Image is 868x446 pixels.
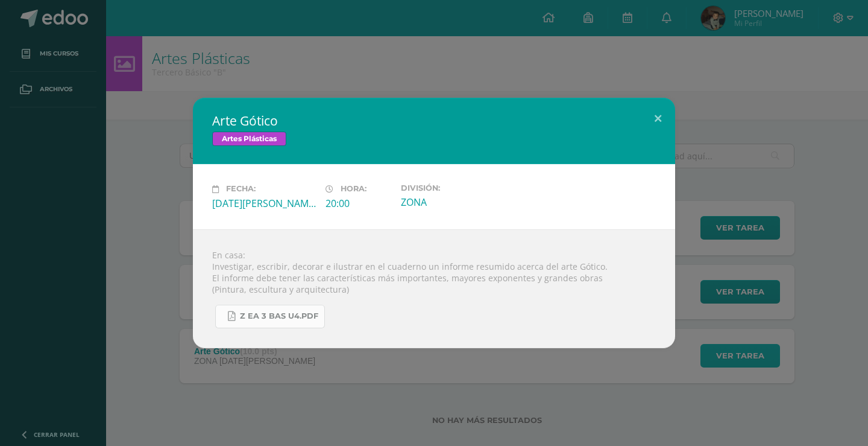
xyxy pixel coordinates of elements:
a: Z eA 3 bas U4.pdf [215,305,325,328]
span: Z eA 3 bas U4.pdf [240,311,318,321]
div: ZONA [401,196,505,209]
div: 20:00 [325,197,391,210]
span: Hora: [341,185,366,194]
label: División: [401,183,505,193]
div: [DATE][PERSON_NAME] [212,197,316,210]
button: Close (Esc) [641,98,675,139]
span: Fecha: [226,185,256,194]
span: Artes Plásticas [212,132,286,146]
h2: Arte Gótico [212,112,656,129]
div: En casa: Investigar, escribir, decorar e ilustrar en el cuaderno un informe resumido acerca del a... [193,229,675,348]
